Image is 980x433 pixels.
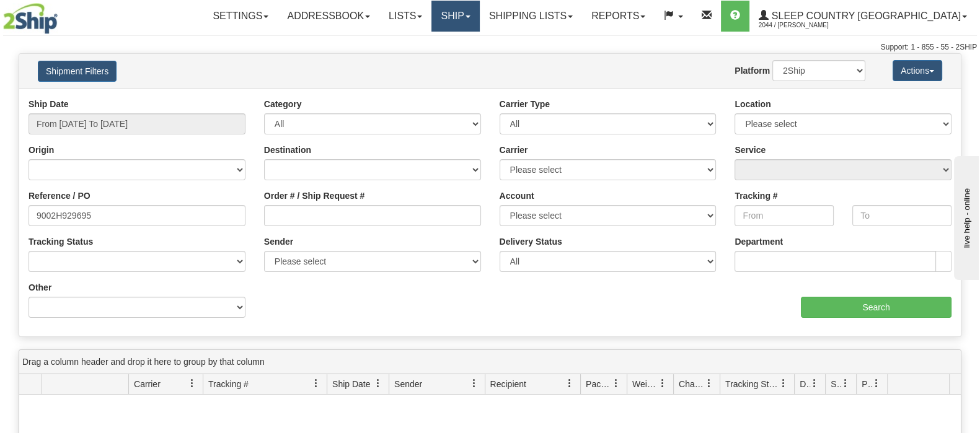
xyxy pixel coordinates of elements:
[866,373,887,394] a: Pickup Status filter column settings
[182,373,203,394] a: Carrier filter column settings
[500,98,550,110] label: Carrier Type
[632,378,658,390] span: Weight
[652,373,673,394] a: Weight filter column settings
[29,190,90,202] label: Reference / PO
[804,373,825,394] a: Delivery Status filter column settings
[431,1,479,32] a: Ship
[801,297,951,318] input: Search
[264,144,311,156] label: Destination
[3,3,58,34] img: logo2044.jpg
[19,350,961,374] div: grid grouping header
[3,42,977,53] div: Support: 1 - 855 - 55 - 2SHIP
[606,373,627,394] a: Packages filter column settings
[773,373,794,394] a: Tracking Status filter column settings
[735,205,834,226] input: From
[264,190,365,202] label: Order # / Ship Request #
[500,190,534,202] label: Account
[368,373,389,394] a: Ship Date filter column settings
[735,98,770,110] label: Location
[759,19,852,32] span: 2044 / [PERSON_NAME]
[29,235,93,248] label: Tracking Status
[735,144,766,156] label: Service
[464,373,485,394] a: Sender filter column settings
[725,378,779,390] span: Tracking Status
[835,373,856,394] a: Shipment Issues filter column settings
[679,378,705,390] span: Charge
[203,1,278,32] a: Settings
[852,205,951,226] input: To
[264,98,302,110] label: Category
[134,378,161,390] span: Carrier
[29,281,51,294] label: Other
[38,61,117,82] button: Shipment Filters
[500,235,562,248] label: Delivery Status
[306,373,327,394] a: Tracking # filter column settings
[735,64,770,77] label: Platform
[9,11,115,20] div: live help - online
[862,378,872,390] span: Pickup Status
[490,378,526,390] span: Recipient
[480,1,582,32] a: Shipping lists
[29,98,69,110] label: Ship Date
[559,373,580,394] a: Recipient filter column settings
[332,378,370,390] span: Ship Date
[749,1,976,32] a: Sleep Country [GEOGRAPHIC_DATA] 2044 / [PERSON_NAME]
[586,378,612,390] span: Packages
[769,11,961,21] span: Sleep Country [GEOGRAPHIC_DATA]
[582,1,655,32] a: Reports
[379,1,431,32] a: Lists
[735,190,777,202] label: Tracking #
[735,235,783,248] label: Department
[800,378,810,390] span: Delivery Status
[394,378,422,390] span: Sender
[29,144,54,156] label: Origin
[951,153,979,279] iframe: chat widget
[500,144,528,156] label: Carrier
[278,1,379,32] a: Addressbook
[699,373,720,394] a: Charge filter column settings
[208,378,249,390] span: Tracking #
[893,60,942,81] button: Actions
[264,235,293,248] label: Sender
[831,378,841,390] span: Shipment Issues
